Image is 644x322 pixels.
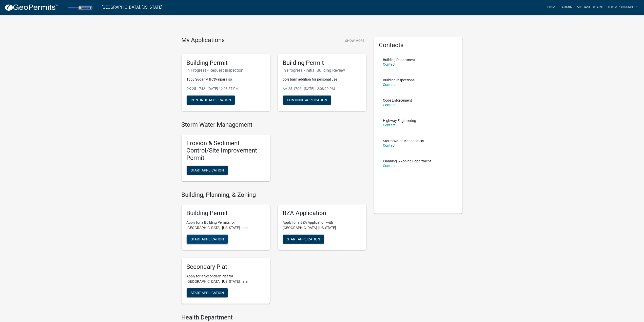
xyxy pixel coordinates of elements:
[575,3,605,12] a: My Dashboard
[383,83,396,87] a: Contact
[283,68,361,73] h6: In Progress - Initial Building Review
[383,164,396,168] a: Contact
[187,68,265,73] h6: In Progress - Request Inspection
[383,139,425,143] p: Storm Water Management
[283,235,324,244] button: Start Application
[545,3,559,12] a: Home
[283,59,361,67] h5: Building Permit
[283,86,361,91] p: AA-25-1706 - [DATE] 12:08:29 PM
[283,210,361,217] h5: BZA Application
[182,314,366,321] h4: Health Department
[191,237,224,241] span: Start Application
[187,96,235,105] button: Continue Application
[187,86,265,91] p: DK-25-1742 - [DATE] 12:08:57 PM
[182,36,225,44] h4: My Applications
[283,220,361,231] p: Apply for a BZA Application with [GEOGRAPHIC_DATA], [US_STATE]
[187,166,228,175] button: Start Application
[383,143,396,147] a: Contact
[343,36,366,45] button: Show More
[383,119,416,122] p: Highway Engineering
[383,103,396,107] a: Contact
[187,263,265,271] h5: Secondary Plat
[383,123,396,127] a: Contact
[283,96,331,105] button: Continue Application
[187,235,228,244] button: Start Application
[62,4,97,11] img: Porter County, Indiana
[187,210,265,217] h5: Building Permit
[191,291,224,295] span: Start Application
[187,288,228,297] button: Start Application
[605,3,640,12] a: thompson0901
[383,58,415,62] p: Building Department
[187,220,265,231] p: Apply for a Building Permits for [GEOGRAPHIC_DATA], [US_STATE] here
[383,78,415,82] p: Building Inspections
[182,191,366,199] h4: Building, Planning, & Zoning
[187,77,265,82] p: 1358 Sugar Mill CtValparaiso
[559,3,575,12] a: Admin
[287,237,320,241] span: Start Application
[383,159,431,163] p: Planning & Zoning Department
[383,99,412,102] p: Code Enforcement
[187,140,265,161] h5: Erosion & Sediment Control/Site Improvement Permit
[187,59,265,67] h5: Building Permit
[182,121,366,128] h4: Storm Water Management
[379,42,458,49] h5: Contacts
[191,168,224,172] span: Start Application
[187,274,265,284] p: Apply for a Secondary Plat for [GEOGRAPHIC_DATA], [US_STATE] here
[102,3,162,12] a: [GEOGRAPHIC_DATA], [US_STATE]
[383,62,396,66] a: Contact
[283,77,361,82] p: pole barn addition for personal use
